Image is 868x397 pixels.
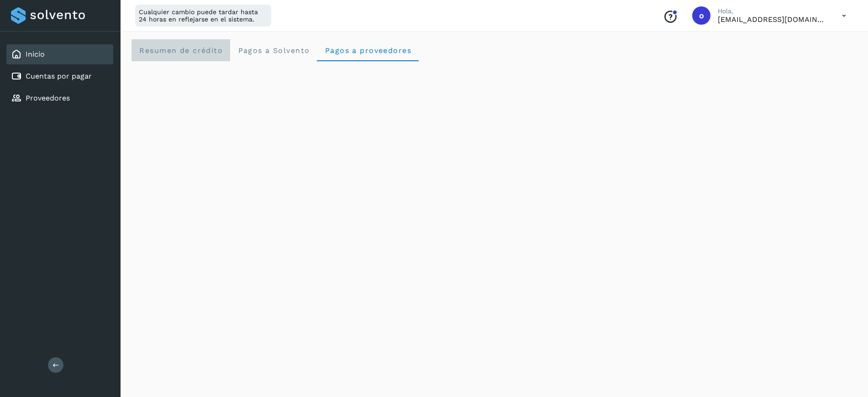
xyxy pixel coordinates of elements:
div: Cuentas por pagar [6,66,113,86]
a: Cuentas por pagar [26,72,92,80]
p: Hola, [718,7,827,15]
span: Pagos a Solvento [237,46,310,55]
span: Pagos a proveedores [324,46,411,55]
span: Resumen de crédito [139,46,223,55]
div: Cualquier cambio puede tardar hasta 24 horas en reflejarse en el sistema. [135,5,271,26]
div: Proveedores [6,88,113,108]
p: orlando@rfllogistics.com.mx [718,15,827,24]
div: Inicio [6,44,113,64]
a: Proveedores [26,94,70,102]
a: Inicio [26,50,45,58]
